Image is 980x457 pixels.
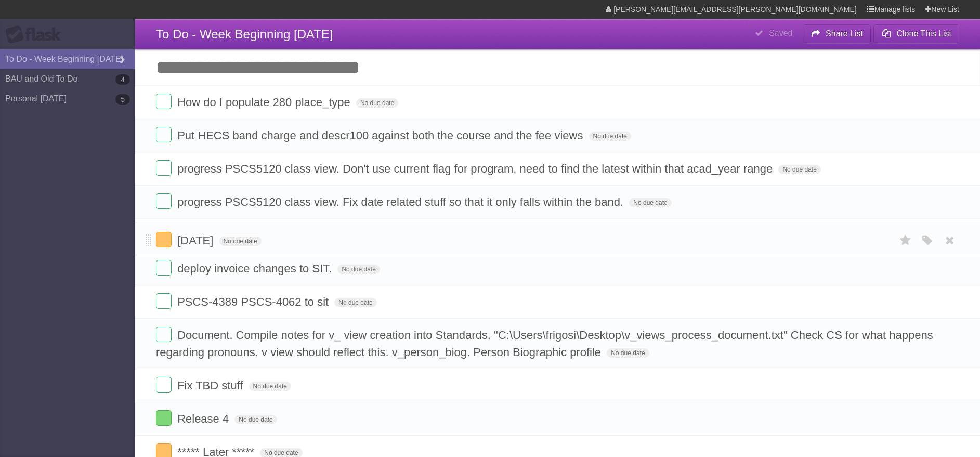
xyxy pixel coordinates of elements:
label: Done [156,127,172,142]
span: No due date [356,98,398,108]
label: Star task [896,232,916,249]
span: No due date [337,265,380,274]
label: Done [156,327,172,342]
span: No due date [778,165,820,174]
span: [DATE] [177,234,216,247]
label: Done [156,94,172,109]
span: No due date [589,132,631,141]
b: Share List [826,29,863,38]
b: 5 [115,94,130,105]
label: Done [156,410,172,426]
span: Put HECS band charge and descr100 against both the course and the fee views [177,129,585,142]
span: How do I populate 280 place_type [177,96,353,109]
label: Done [156,293,172,309]
button: Share List [803,24,871,43]
label: Done [156,260,172,276]
label: Done [156,193,172,209]
button: Clone This List [873,24,959,43]
span: Release 4 [177,412,231,425]
label: Done [156,377,172,393]
span: progress PSCS5120 class view. Don't use current flag for program, need to find the latest within ... [177,162,775,175]
span: Fix TBD stuff [177,379,245,392]
div: Flask [5,25,68,44]
span: Document. Compile notes for v_ view creation into Standards. "C:\Users\frigosi\Desktop\v_views_pr... [156,329,933,359]
b: Clone This List [896,29,951,38]
span: progress PSCS5120 class view. Fix date related stuff so that it only falls within the band. [177,195,626,208]
span: PSCS-4389 PSCS-4062 to sit [177,295,331,308]
span: No due date [607,348,649,358]
label: Done [156,232,172,247]
b: 4 [115,74,130,85]
span: No due date [629,198,671,207]
b: Saved [769,29,792,37]
label: Done [156,160,172,176]
span: No due date [249,382,291,391]
span: No due date [334,298,376,307]
span: deploy invoice changes to SIT. [177,262,334,275]
span: To Do - Week Beginning [DATE] [156,27,333,41]
span: No due date [234,415,277,424]
span: No due date [219,237,262,246]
